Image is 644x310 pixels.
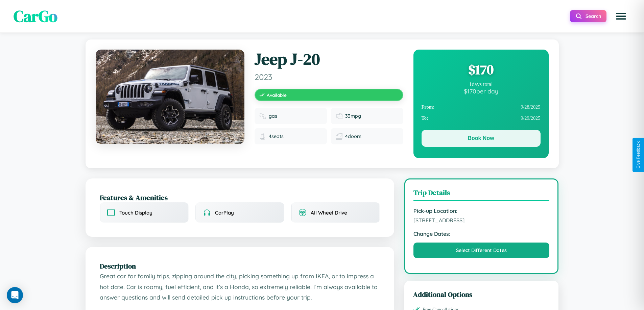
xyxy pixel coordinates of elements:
span: All Wheel Drive [311,209,347,216]
h2: Features & Amenities [100,193,380,202]
button: Select Different Dates [413,243,550,258]
p: Great car for family trips, zipping around the city, picking something up from IKEA, or to impres... [100,271,380,303]
h3: Additional Options [413,289,550,299]
h3: Trip Details [413,188,550,201]
span: 4 seats [269,133,284,139]
h1: Jeep J-20 [255,50,403,69]
div: $ 170 per day [422,87,541,95]
strong: Pick-up Location: [413,207,550,214]
span: Search [586,13,601,19]
span: Available [267,92,287,98]
strong: From: [422,104,435,110]
span: 33 mpg [345,113,361,119]
span: 4 doors [345,133,361,139]
span: gas [269,113,277,119]
div: 1 days total [422,81,541,87]
div: Open Intercom Messenger [7,287,23,303]
button: Search [570,10,606,22]
h2: Description [100,261,380,271]
img: Doors [336,133,342,140]
button: Book Now [422,130,541,147]
img: Jeep J-20 2023 [96,50,244,144]
span: CarPlay [215,209,234,216]
strong: To: [422,115,428,121]
span: 2023 [255,72,403,82]
img: Fuel type [259,113,266,119]
div: 9 / 28 / 2025 [422,102,541,113]
img: Seats [259,133,266,140]
button: Open menu [612,7,630,26]
span: CarGo [14,5,57,27]
strong: Change Dates: [413,230,550,237]
img: Fuel efficiency [336,113,342,119]
div: $ 170 [422,60,541,79]
div: 9 / 29 / 2025 [422,113,541,124]
span: [STREET_ADDRESS] [413,217,550,224]
div: Give Feedback [636,141,641,169]
span: Touch Display [119,209,152,216]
